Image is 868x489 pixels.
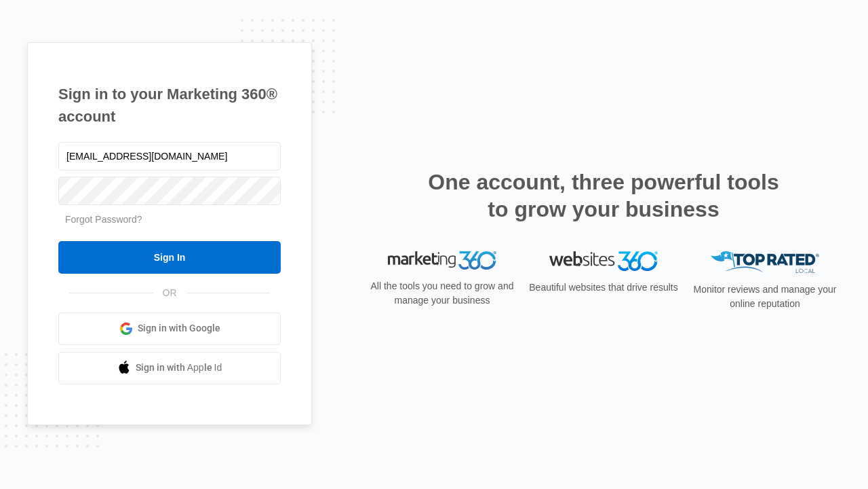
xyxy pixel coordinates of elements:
[138,321,220,336] span: Sign in with Google
[424,168,783,223] h2: One account, three powerful tools to grow your business
[153,286,186,300] span: OR
[65,214,142,225] a: Forgot Password?
[549,251,658,271] img: Websites 360
[366,279,518,308] p: All the tools you need to grow and manage your business
[58,142,281,170] input: Email
[58,352,281,384] a: Sign in with Apple Id
[528,280,679,295] p: Beautiful websites that drive results
[58,83,281,128] h1: Sign in to your Marketing 360® account
[136,361,222,375] span: Sign in with Apple Id
[58,312,281,345] a: Sign in with Google
[388,251,496,270] img: Marketing 360
[689,283,841,311] p: Monitor reviews and manage your online reputation
[58,241,281,274] input: Sign In
[711,251,819,274] img: Top Rated Local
